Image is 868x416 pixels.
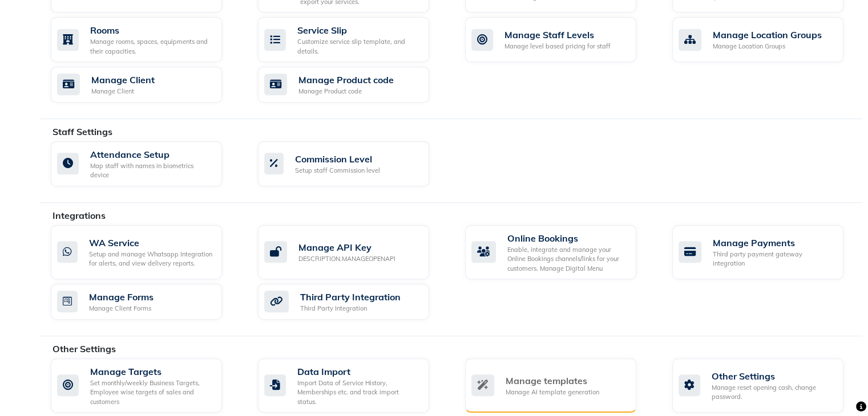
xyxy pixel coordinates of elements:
[300,304,401,313] div: Third Party Integration
[90,37,213,56] div: Manage rooms, spaces, equipments and their capacities.
[295,166,380,176] div: Setup staff Commission level
[465,17,655,62] a: Manage Staff LevelsManage level based pricing for staff
[90,148,213,161] div: Attendance Setup
[51,225,241,280] a: WA ServiceSetup and manage Whatsapp Integration for alerts, and view delivery reports.
[295,152,380,166] div: Commission Level
[672,17,862,62] a: Manage Location GroupsManage Location Groups
[713,250,834,268] div: Third party payment gateway integration
[258,67,448,103] a: Manage Product codeManage Product code
[506,388,599,397] div: Manage AI template generation
[297,378,420,407] div: Import Data of Service History, Memberships etc. and track import status.
[89,236,213,250] div: WA Service
[297,365,420,378] div: Data Import
[713,42,822,51] div: Manage Location Groups
[506,374,599,388] div: Manage templates
[297,37,420,56] div: Customize service slip template, and details.
[465,358,655,413] a: Manage templatesManage AI template generation
[258,284,448,320] a: Third Party IntegrationThird Party Integration
[258,358,448,413] a: Data ImportImport Data of Service History, Memberships etc. and track import status.
[51,17,241,62] a: RoomsManage rooms, spaces, equipments and their capacities.
[507,245,627,274] div: Enable, integrate and manage your Online Bookings channels/links for your customers. Manage Digit...
[713,236,834,250] div: Manage Payments
[672,358,862,413] a: Other SettingsManage reset opening cash, change password.
[465,225,655,280] a: Online BookingsEnable, integrate and manage your Online Bookings channels/links for your customer...
[713,28,822,42] div: Manage Location Groups
[51,67,241,103] a: Manage ClientManage Client
[300,290,401,304] div: Third Party Integration
[91,87,155,96] div: Manage Client
[90,23,213,37] div: Rooms
[298,87,394,96] div: Manage Product code
[298,240,395,254] div: Manage API Key
[258,17,448,62] a: Service SlipCustomize service slip template, and details.
[90,378,213,407] div: Set monthly/weekly Business Targets, Employee wise targets of sales and customers
[672,225,862,280] a: Manage PaymentsThird party payment gateway integration
[89,250,213,268] div: Setup and manage Whatsapp Integration for alerts, and view delivery reports.
[51,284,241,320] a: Manage FormsManage Client Forms
[298,254,395,264] div: DESCRIPTION.MANAGEOPENAPI
[258,141,448,186] a: Commission LevelSetup staff Commission level
[712,369,834,383] div: Other Settings
[712,383,834,402] div: Manage reset opening cash, change password.
[91,73,155,87] div: Manage Client
[504,28,611,42] div: Manage Staff Levels
[51,141,241,186] a: Attendance SetupMap staff with names in biometrics device
[504,42,611,51] div: Manage level based pricing for staff
[90,365,213,378] div: Manage Targets
[89,304,154,313] div: Manage Client Forms
[507,231,627,245] div: Online Bookings
[90,161,213,180] div: Map staff with names in biometrics device
[297,23,420,37] div: Service Slip
[298,73,394,87] div: Manage Product code
[51,358,241,413] a: Manage TargetsSet monthly/weekly Business Targets, Employee wise targets of sales and customers
[258,225,448,280] a: Manage API KeyDESCRIPTION.MANAGEOPENAPI
[89,290,154,304] div: Manage Forms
